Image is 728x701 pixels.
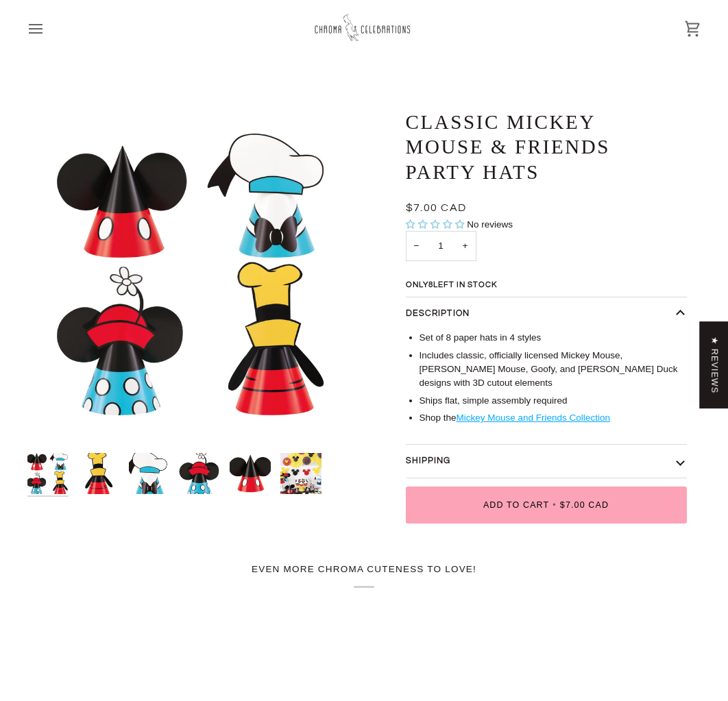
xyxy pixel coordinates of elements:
[428,281,433,288] span: 8
[230,453,271,494] img: Classic Mickey Mouse & Friends Party Hats
[549,500,560,510] span: •
[406,445,687,478] button: Shipping
[420,349,687,391] li: Includes classic, officially licensed Mickey Mouse, [PERSON_NAME] Mouse, Goofy, and [PERSON_NAME]...
[129,453,170,494] img: Classic Mickey Mouse & Friends Party Hats
[313,10,415,47] img: Chroma Celebrations
[406,110,677,184] h1: Classic Mickey Mouse & Friends Party Hats
[560,500,609,510] span: $7.00 CAD
[457,413,610,423] a: Mickey Mouse and Friends Collection
[78,453,119,494] img: Classic Mickey Mouse & Friends Party Hats
[406,487,687,524] button: Add to Cart
[27,564,701,588] h2: Even more Chroma cuteness to love!
[27,110,364,446] img: Classic Mickey Mouse &amp; Friends Party Hats
[406,281,504,289] span: Only left in stock
[27,453,69,494] img: Classic Mickey Mouse & Friends Party Hats
[27,110,364,446] div: Classic Mickey Mouse & Friends Party Hats
[467,219,513,230] span: No reviews
[420,411,687,425] li: Shop the
[406,231,428,260] button: Decrease quantity
[420,394,687,408] li: Ships flat, simple assembly required
[406,297,687,331] button: Description
[483,500,549,510] span: Add to Cart
[420,331,687,345] div: Set of 8 paper hats in 4 styles
[406,202,467,213] span: $7.00 CAD
[454,231,476,260] button: Increase quantity
[280,453,321,494] img: Classic Mickey Mouse & Friends Party Hats
[179,453,220,494] img: Classic Mickey Mouse & Friends Party Hats
[406,231,476,260] input: Quantity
